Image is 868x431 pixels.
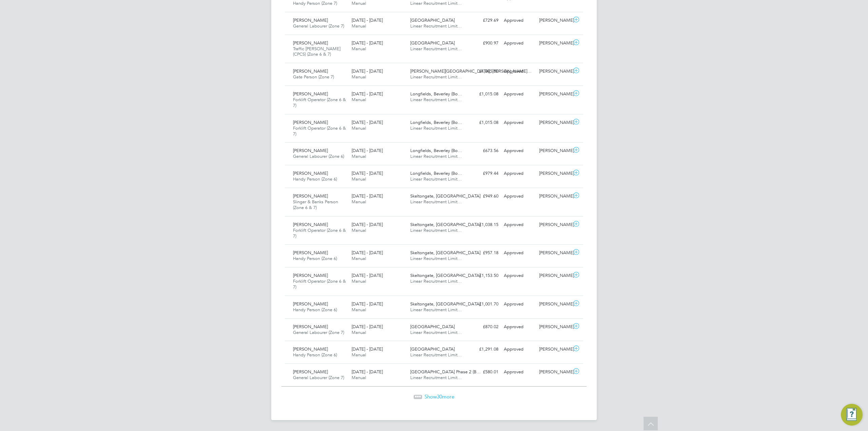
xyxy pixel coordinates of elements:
[466,344,501,355] div: £1,291.08
[352,227,366,233] span: Manual
[501,117,536,128] div: Approved
[466,299,501,310] div: £1,001.70
[536,299,572,310] div: [PERSON_NAME]
[466,247,501,259] div: £957.18
[410,176,462,182] span: Linear Recruitment Limit…
[410,68,532,74] span: [PERSON_NAME][GEOGRAPHIC_DATA], [PERSON_NAME]…
[352,346,383,352] span: [DATE] - [DATE]
[352,40,383,46] span: [DATE] - [DATE]
[466,15,501,26] div: £729.69
[293,307,337,313] span: Handy Person (Zone 6)
[352,307,366,313] span: Manual
[410,193,480,199] span: Skeltongate, [GEOGRAPHIC_DATA]
[352,91,383,97] span: [DATE] - [DATE]
[293,278,346,290] span: Forklift Operator (Zone 6 & 7)
[410,74,462,80] span: Linear Recruitment Limit…
[293,153,344,159] span: General Labourer (Zone 6)
[501,299,536,310] div: Approved
[293,273,328,278] span: [PERSON_NAME]
[410,346,455,352] span: [GEOGRAPHIC_DATA]
[293,250,328,256] span: [PERSON_NAME]
[293,125,346,137] span: Forklift Operator (Zone 6 & 7)
[352,119,383,125] span: [DATE] - [DATE]
[352,278,366,284] span: Manual
[293,170,328,176] span: [PERSON_NAME]
[410,148,462,153] span: Longfields, Beverley (Bo…
[466,38,501,49] div: £900.97
[410,278,462,284] span: Linear Recruitment Limit…
[501,344,536,355] div: Approved
[410,352,462,358] span: Linear Recruitment Limit…
[293,330,344,335] span: General Labourer (Zone 7)
[410,301,480,307] span: Skeltongate, [GEOGRAPHIC_DATA]
[501,38,536,49] div: Approved
[293,74,334,80] span: Gate Person (Zone 7)
[410,17,455,23] span: [GEOGRAPHIC_DATA]
[501,191,536,202] div: Approved
[352,148,383,153] span: [DATE] - [DATE]
[466,89,501,100] div: £1,015.08
[536,66,572,77] div: [PERSON_NAME]
[410,369,481,375] span: [GEOGRAPHIC_DATA] Phase 2 (B…
[293,193,328,199] span: [PERSON_NAME]
[410,119,462,125] span: Longfields, Beverley (Bo…
[501,321,536,333] div: Approved
[536,89,572,100] div: [PERSON_NAME]
[536,344,572,355] div: [PERSON_NAME]
[410,23,462,29] span: Linear Recruitment Limit…
[501,168,536,179] div: Approved
[293,222,328,227] span: [PERSON_NAME]
[501,219,536,230] div: Approved
[466,117,501,128] div: £1,015.08
[352,352,366,358] span: Manual
[410,222,480,227] span: Skeltongate, [GEOGRAPHIC_DATA]
[352,125,366,131] span: Manual
[501,367,536,378] div: Approved
[352,199,366,205] span: Manual
[352,170,383,176] span: [DATE] - [DATE]
[352,74,366,80] span: Manual
[410,97,462,102] span: Linear Recruitment Limit…
[352,0,366,6] span: Manual
[466,168,501,179] div: £979.44
[410,375,462,380] span: Linear Recruitment Limit…
[293,176,337,182] span: Handy Person (Zone 6)
[352,324,383,330] span: [DATE] - [DATE]
[536,15,572,26] div: [PERSON_NAME]
[352,301,383,307] span: [DATE] - [DATE]
[466,66,501,77] div: £1,085.50
[410,91,462,97] span: Longfields, Beverley (Bo…
[410,256,462,261] span: Linear Recruitment Limit…
[352,193,383,199] span: [DATE] - [DATE]
[536,38,572,49] div: [PERSON_NAME]
[501,66,536,77] div: Approved
[841,404,863,426] button: Engage Resource Center
[293,119,328,125] span: [PERSON_NAME]
[293,324,328,330] span: [PERSON_NAME]
[352,176,366,182] span: Manual
[425,393,454,400] span: Show more
[352,330,366,335] span: Manual
[466,145,501,156] div: £673.56
[293,17,328,23] span: [PERSON_NAME]
[352,97,366,102] span: Manual
[501,15,536,26] div: Approved
[352,250,383,256] span: [DATE] - [DATE]
[536,168,572,179] div: [PERSON_NAME]
[293,23,344,29] span: General Labourer (Zone 7)
[352,369,383,375] span: [DATE] - [DATE]
[536,145,572,156] div: [PERSON_NAME]
[466,219,501,230] div: £1,038.15
[410,273,480,278] span: Skeltongate, [GEOGRAPHIC_DATA]
[466,321,501,333] div: £870.02
[352,17,383,23] span: [DATE] - [DATE]
[293,0,337,6] span: Handy Person (Zone 7)
[352,68,383,74] span: [DATE] - [DATE]
[293,227,346,239] span: Forklift Operator (Zone 6 & 7)
[352,222,383,227] span: [DATE] - [DATE]
[410,227,462,233] span: Linear Recruitment Limit…
[501,89,536,100] div: Approved
[293,148,328,153] span: [PERSON_NAME]
[536,247,572,259] div: [PERSON_NAME]
[352,273,383,278] span: [DATE] - [DATE]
